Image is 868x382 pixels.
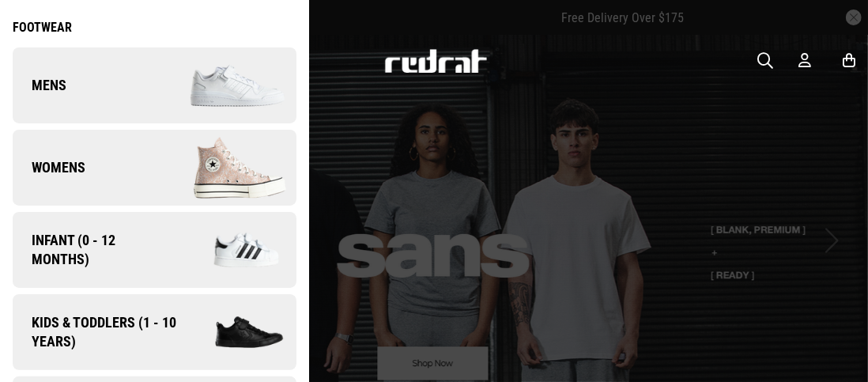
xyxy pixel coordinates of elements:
a: Womens Company [13,130,296,206]
img: Company [154,46,296,125]
span: Kids & Toddlers (1 - 10 years) [13,313,184,351]
button: Open LiveChat chat widget [13,6,60,54]
a: Kids & Toddlers (1 - 10 years) Company [13,294,296,370]
a: Mens Company [13,47,296,123]
a: Footwear [13,20,296,35]
a: Infant (0 - 12 months) Company [13,212,296,288]
span: Infant (0 - 12 months) [13,231,165,269]
img: Company [154,128,296,207]
span: Mens [13,76,66,95]
img: Redrat logo [383,49,488,73]
img: Company [165,214,296,286]
span: Womens [13,158,85,177]
img: Company [184,301,296,363]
